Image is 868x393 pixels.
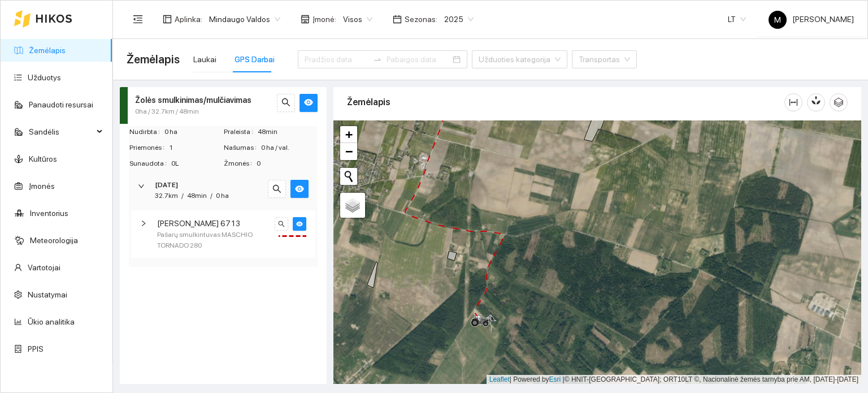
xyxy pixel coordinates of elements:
button: eye [290,180,309,198]
button: eye [293,217,306,231]
input: Pabaigos data [387,53,450,66]
a: Leaflet [489,375,510,383]
a: Layers [340,193,365,218]
div: [DATE]32.7km/48min/0 hasearcheye [129,173,318,208]
a: Kultūros [29,154,57,163]
span: 0ha / 32.7km / 48min [135,106,199,117]
span: − [345,144,353,158]
span: to [373,55,382,64]
span: search [278,221,285,228]
span: right [140,220,147,227]
button: search [277,94,295,112]
span: eye [296,221,303,228]
span: Sezonas : [405,13,437,25]
span: 0 ha [216,192,229,200]
a: Ūkio analitika [28,317,75,326]
button: eye [300,94,318,112]
button: search [275,217,288,231]
input: Pradžios data [305,53,368,66]
span: Priemonės [129,142,169,153]
span: search [272,184,281,195]
span: M [774,11,781,29]
span: 32.7km [155,192,178,200]
span: / [210,192,212,200]
span: Pašarų smulkintuvas MASCHIO TORNADO 280 [157,230,271,251]
div: Žemėlapis [347,86,784,118]
span: 2025 [444,11,474,28]
a: Zoom out [340,143,357,160]
strong: Žolės smulkinimas/mulčiavimas [135,96,251,105]
a: Zoom in [340,126,357,143]
a: Panaudoti resursai [29,100,93,109]
span: 48min [187,192,207,200]
span: 48min [258,127,317,137]
div: Žolės smulkinimas/mulčiavimas0ha / 32.7km / 48minsearcheye [120,87,327,124]
a: Esri [549,375,561,383]
span: Praleista [224,127,258,137]
span: Visos [343,11,372,28]
span: eye [304,98,313,109]
span: eye [295,184,304,195]
a: Užduotys [28,73,61,82]
span: 0 ha [164,127,223,137]
button: column-width [784,93,802,111]
span: + [345,127,353,141]
span: Sandėlis [29,120,93,143]
span: Aplinka : [175,13,202,25]
span: Sunaudota [129,158,171,169]
span: column-width [785,98,802,107]
a: Vartotojai [28,263,60,272]
a: Nustatymai [28,290,67,299]
a: Meteorologija [30,236,78,245]
span: 0 [257,158,317,169]
span: swap-right [373,55,382,64]
span: shop [301,15,310,24]
strong: [DATE] [155,181,178,189]
span: 1 [169,142,223,153]
span: calendar [393,15,402,24]
span: Įmonė : [313,13,336,25]
span: 0L [171,158,223,169]
span: LT [728,11,746,28]
a: PPIS [28,344,44,353]
button: menu-fold [127,8,149,31]
span: Žmonės [224,158,257,169]
span: layout [163,15,172,24]
span: | [563,375,565,383]
span: 0 ha / val. [261,142,317,153]
div: Laukai [193,53,216,66]
span: menu-fold [133,14,143,24]
span: search [281,98,290,109]
button: search [268,180,286,198]
span: / [181,192,184,200]
div: [PERSON_NAME] 6713Pašarų smulkintuvas MASCHIO TORNADO 280searcheye [131,210,315,258]
div: GPS Darbai [235,53,275,66]
button: Initiate a new search [340,168,357,185]
span: Našumas [224,142,261,153]
a: Žemėlapis [29,46,66,55]
div: | Powered by © HNIT-[GEOGRAPHIC_DATA]; ORT10LT ©, Nacionalinė žemės tarnyba prie AM, [DATE]-[DATE] [487,375,861,385]
span: right [138,183,145,189]
a: Įmonės [29,182,55,191]
a: Inventorius [30,209,68,218]
span: Žemėlapis [127,50,180,68]
span: Nudirbta [129,127,164,137]
span: [PERSON_NAME] 6713 [157,217,240,230]
span: [PERSON_NAME] [769,15,854,24]
span: Mindaugo Valdos [209,11,280,28]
